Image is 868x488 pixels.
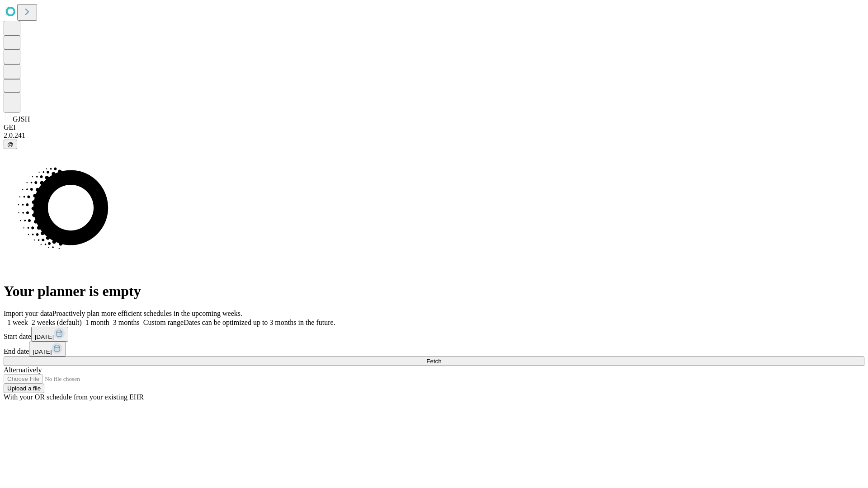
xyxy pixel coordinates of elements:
div: GEI [4,123,864,131]
button: [DATE] [31,327,68,342]
span: @ [7,141,14,148]
h1: Your planner is empty [4,283,864,300]
span: With your OR schedule from your existing EHR [4,393,144,401]
button: Fetch [4,357,864,366]
button: [DATE] [29,342,66,357]
button: @ [4,140,17,149]
span: 3 months [113,319,140,326]
div: 2.0.241 [4,131,864,140]
div: End date [4,342,864,357]
span: Dates can be optimized up to 3 months in the future. [184,319,335,326]
span: [DATE] [35,333,54,340]
span: 1 month [85,319,109,326]
span: GJSH [13,115,30,123]
span: Proactively plan more efficient schedules in the upcoming weeks. [52,310,242,317]
div: Start date [4,327,864,342]
span: 2 weeks (default) [32,319,82,326]
span: Import your data [4,310,52,317]
span: Custom range [143,319,184,326]
span: Alternatively [4,366,42,374]
button: Upload a file [4,384,44,393]
span: 1 week [7,319,28,326]
span: [DATE] [33,348,52,355]
span: Fetch [426,358,441,365]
